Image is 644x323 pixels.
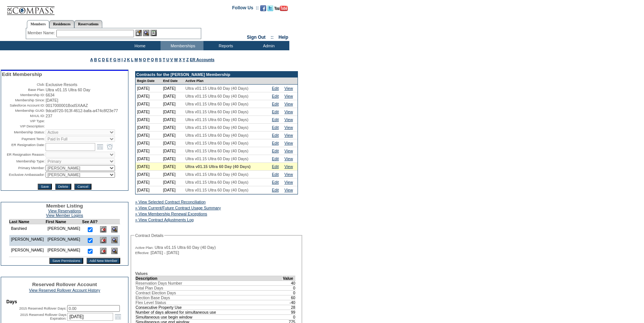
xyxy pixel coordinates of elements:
img: View [143,30,149,36]
span: Contract Election Days [136,291,176,295]
a: Edit [272,133,279,137]
span: Ultra v01.15 Ultra 60 Day (40 Days) [185,172,248,177]
td: Days [6,299,123,304]
span: Effective: [135,251,149,255]
a: Help [279,35,288,40]
a: J [124,57,126,62]
td: ER Resignation Date: [2,143,45,151]
td: Last Name [9,219,46,224]
a: View [284,172,293,177]
a: Edit [272,94,279,98]
a: Edit [272,172,279,177]
a: O [143,57,146,62]
a: Edit [272,125,279,130]
img: Delete [100,237,106,243]
td: [DATE] [136,178,162,186]
span: Ultra v01.15 Ultra 60 Day (40 Days) [185,110,248,114]
td: See All? [82,219,98,224]
td: [DATE] [136,132,162,139]
td: Begin Date [136,77,162,85]
a: View Member Logins [46,213,83,218]
td: 99 [283,310,296,314]
a: K [127,57,130,62]
a: U [166,57,169,62]
a: Edit [272,141,279,145]
span: Ultra v01.15 Ultra 60 Day (40 Days) [185,133,248,137]
td: 0 [283,290,296,295]
td: [DATE] [162,155,184,163]
td: [DATE] [136,92,162,100]
img: Subscribe to our YouTube Channel [274,6,288,11]
a: View [284,149,293,153]
td: [DATE] [136,163,162,171]
img: Follow us on Twitter [267,5,273,11]
td: [DATE] [162,92,184,100]
td: [DATE] [136,147,162,155]
td: Contracts for the [PERSON_NAME] Membership [136,72,298,77]
td: -40 [283,300,296,305]
td: [PERSON_NAME] [9,246,46,257]
td: 40 [283,281,296,285]
td: [DATE] [162,132,184,139]
td: Club: [2,82,45,87]
td: [DATE] [162,178,184,186]
span: Ultra v01.15 Ultra 60 Day (40 Days) [185,102,248,106]
td: [PERSON_NAME] [46,246,82,257]
a: Open the calendar popup. [114,313,122,321]
a: Edit [272,164,279,169]
span: Ultra v01.15 Ultra 60 Day (40 Days) [185,149,248,153]
td: Active Plan [184,77,270,85]
td: Membership ID: [2,93,45,97]
a: View Reserved Rollover Account History [29,288,100,292]
td: Reports [203,41,246,50]
a: G [113,57,116,62]
td: 60 [283,295,296,300]
td: Salesforce Account ID: [2,103,45,108]
a: Edit [272,110,279,114]
a: H [118,57,121,62]
td: End Date [162,77,184,85]
span: 237 [46,114,52,118]
span: Total Plan Days [136,286,163,290]
a: View [284,110,293,114]
a: Edit [272,149,279,153]
td: VIP Description: [2,124,45,129]
td: Memberships [161,41,203,50]
span: Ultra v01.15 Ultra 60 Day [46,88,90,92]
td: [DATE] [162,116,184,124]
span: 0017000001BodSXAAZ [46,103,88,108]
a: » View Membership Renewal Exceptions [135,212,207,216]
td: Payment Term: [2,136,45,142]
a: Members [27,20,50,28]
span: Ultra v01.15 Ultra 60 Day (40 Day) [155,245,215,250]
td: [DATE] [162,124,184,132]
a: View [284,141,293,145]
td: [DATE] [162,108,184,116]
img: View Dashboard [111,226,118,232]
span: Exclusive Resorts [46,82,77,87]
span: :: [271,35,274,40]
a: View [284,180,293,184]
input: Delete [55,184,71,190]
td: Membership Status: [2,129,45,135]
img: Become our fan on Facebook [260,5,266,11]
a: Y [183,57,185,62]
td: [DATE] [136,186,162,194]
a: T [163,57,165,62]
div: Member Name: [28,30,56,36]
td: [PERSON_NAME] [9,235,46,246]
td: Admin [246,41,289,50]
td: [DATE] [136,171,162,178]
span: Election Base Days [136,295,170,300]
a: B [94,57,97,62]
td: [PERSON_NAME] [46,235,82,246]
td: ER Resignation Reason: [2,152,45,158]
a: Become our fan on Facebook [260,7,266,12]
a: Sign Out [247,35,265,40]
img: View Dashboard [111,237,118,243]
span: Ultra v01.15 Ultra 60 Day (40 Days) [185,188,248,192]
td: Simultaneous use begin window [136,314,283,319]
span: Reservation Days Number [136,281,182,285]
a: Subscribe to our YouTube Channel [274,7,288,12]
span: [DATE] - [DATE] [150,250,179,255]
